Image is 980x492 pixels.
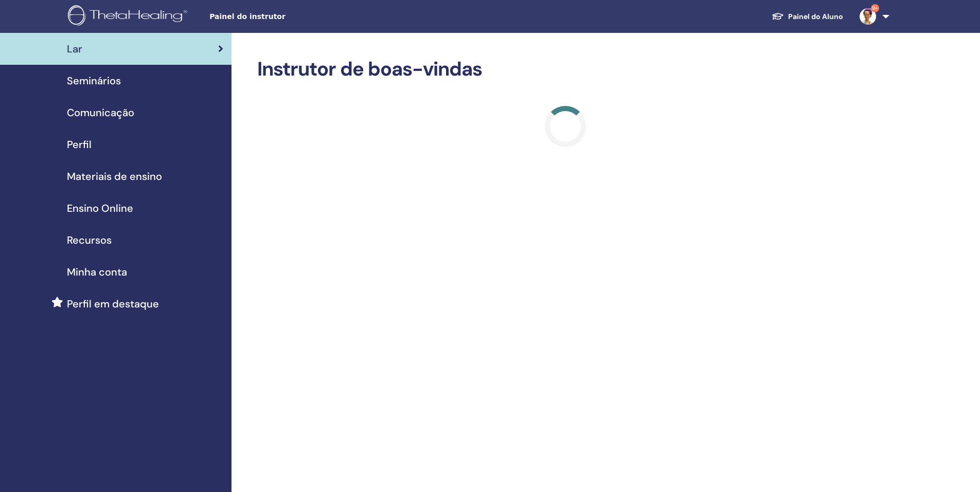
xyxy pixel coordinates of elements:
[67,201,133,216] span: Ensino Online
[67,73,121,88] span: Seminários
[763,7,851,26] a: Painel do Aluno
[67,137,92,152] span: Perfil
[67,232,112,248] span: Recursos
[68,5,191,28] img: logo.png
[67,105,134,120] span: Comunicação
[871,4,879,12] span: 9+
[257,58,874,81] h2: Instrutor de boas-vindas
[860,8,876,25] img: default.jpg
[209,11,364,22] span: Painel do instrutor
[67,296,159,312] span: Perfil em destaque
[67,41,82,57] span: Lar
[67,169,162,184] span: Materiais de ensino
[772,12,784,21] img: graduation-cap-white.svg
[67,264,127,280] span: Minha conta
